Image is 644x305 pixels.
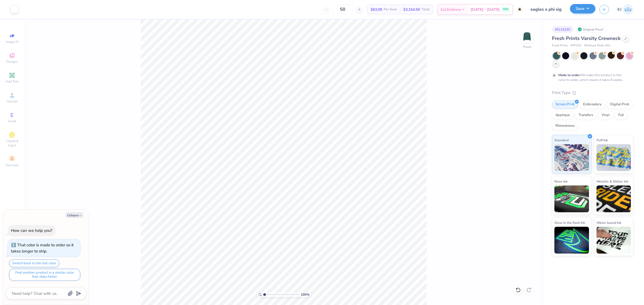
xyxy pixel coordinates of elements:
[6,40,19,44] span: Image AI
[598,111,613,119] div: Vinyl
[584,43,611,48] span: Minimum Order: 50 +
[575,111,597,119] div: Transfers
[11,228,52,233] div: How can we help you?
[471,7,500,12] span: [DATE] - [DATE]
[523,44,531,49] div: Front
[552,101,578,109] div: Screen Print
[6,59,18,64] span: Designs
[554,144,589,171] img: Standard
[403,7,420,12] span: $3,154.50
[617,4,633,15] a: KJ
[597,178,628,184] span: Metallic & Glitter Ink
[301,292,309,297] span: 100 %
[617,6,621,13] span: KJ
[371,7,382,12] span: $63.09
[503,8,508,11] span: FREE
[552,90,633,96] div: Print Type
[8,119,16,123] span: Greek
[384,7,397,12] span: Per Item
[615,111,627,119] div: Foil
[597,227,631,254] img: Water based Ink
[558,73,581,77] strong: Made to order:
[558,73,624,82] div: We make this product in this color to order, which means it takes 8 weeks.
[570,43,581,48] span: # FP103
[3,139,21,147] span: Clipart & logos
[6,79,19,84] span: Add Text
[526,4,566,15] input: Untitled Design
[597,185,631,212] img: Metallic & Glitter Ink
[554,178,568,184] span: Neon Ink
[441,7,461,12] span: Est. Delivery
[623,4,633,15] img: Kendra Jingco
[576,26,606,33] div: Original Proof
[9,269,80,281] button: Find another product in a similar color that ships faster
[607,101,633,109] div: Digital Print
[7,99,17,103] span: Upload
[554,220,585,225] span: Glow in the Dark Ink
[6,163,19,167] span: Decorate
[552,43,568,48] span: Fresh Prints
[552,122,578,130] div: Rhinestones
[570,4,595,13] button: Save
[552,26,573,33] div: # 511523G
[552,35,621,42] span: Fresh Prints Varsity Crewneck
[597,220,621,225] span: Water based Ink
[422,7,430,12] span: Total
[554,185,589,212] img: Neon Ink
[580,101,605,109] div: Embroidery
[332,5,353,14] input: – –
[522,31,532,42] img: Front
[554,137,569,143] span: Standard
[65,212,83,218] button: Collapse
[554,227,589,254] img: Glow in the Dark Ink
[11,242,74,254] div: That color is made to order so it takes longer to ship.
[9,259,59,267] button: Switch back to the last color
[597,144,631,171] img: Puff Ink
[597,137,608,143] span: Puff Ink
[552,111,573,119] div: Applique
